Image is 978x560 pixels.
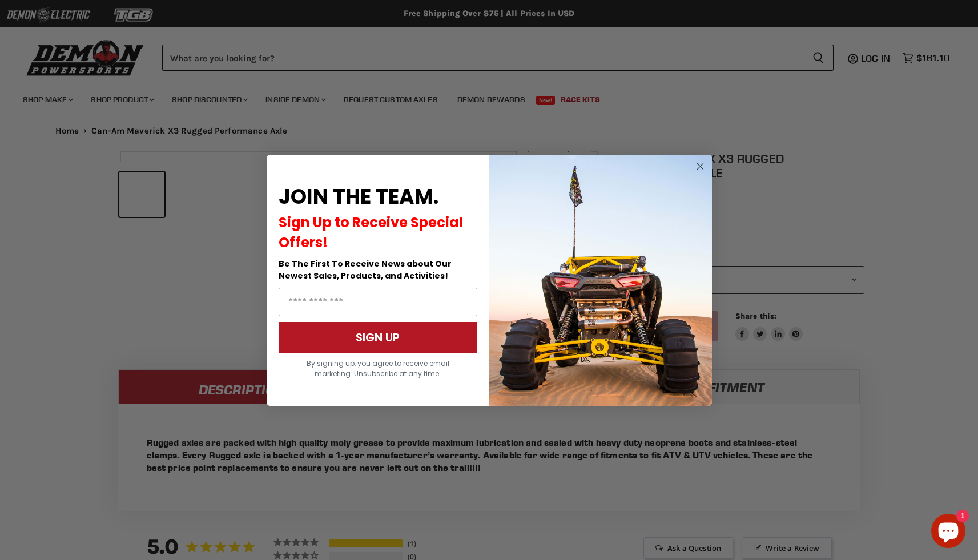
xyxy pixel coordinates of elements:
img: a9095488-b6e7-41ba-879d-588abfab540b.jpeg [489,155,712,406]
span: Sign Up to Receive Special Offers! [279,213,463,252]
span: Be The First To Receive News about Our Newest Sales, Products, and Activities! [279,258,452,281]
button: SIGN UP [279,322,477,353]
span: JOIN THE TEAM. [279,182,438,211]
inbox-online-store-chat: Shopify online store chat [928,514,969,551]
span: By signing up, you agree to receive email marketing. Unsubscribe at any time. [307,358,449,378]
input: Email Address [279,288,477,316]
button: Close dialog [693,159,707,174]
